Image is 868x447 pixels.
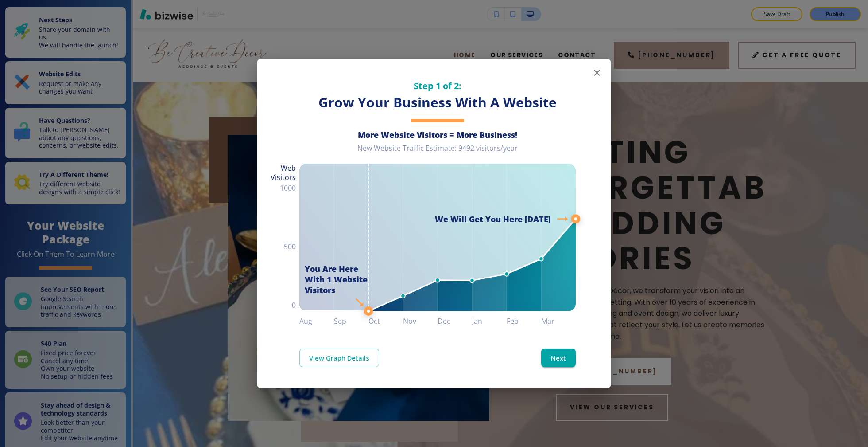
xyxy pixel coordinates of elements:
[299,144,576,160] div: New Website Traffic Estimate: 9492 visitors/year
[403,315,438,327] h6: Nov
[438,315,472,327] h6: Dec
[368,315,403,327] h6: Oct
[507,315,541,327] h6: Feb
[299,94,576,112] h3: Grow Your Business With A Website
[472,315,507,327] h6: Jan
[334,315,368,327] h6: Sep
[299,315,334,327] h6: Aug
[541,315,576,327] h6: Mar
[299,80,576,92] h5: Step 1 of 2:
[541,349,576,367] button: Next
[299,129,576,140] h6: More Website Visitors = More Business!
[299,349,379,367] a: View Graph Details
